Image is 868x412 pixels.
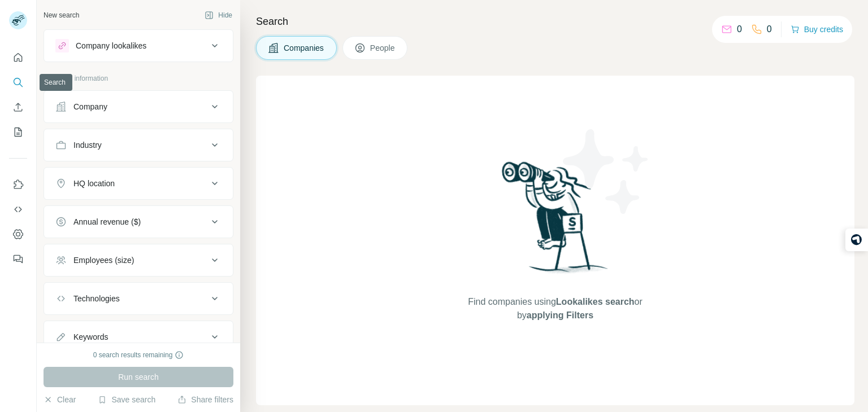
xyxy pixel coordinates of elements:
h4: Search [256,14,854,29]
img: Surfe Illustration - Woman searching with binoculars [497,159,614,284]
div: Employees (size) [73,255,134,266]
p: 0 [767,23,772,36]
button: HQ location [44,170,233,197]
button: Keywords [44,323,233,350]
button: Use Surfe on LinkedIn [9,174,27,195]
button: Annual revenue ($) [44,208,233,235]
div: Keywords [73,331,108,343]
button: Technologies [44,285,233,312]
button: Feedback [9,249,27,269]
p: Company information [44,73,233,84]
p: 0 [737,23,742,36]
span: Find companies using or by [465,295,645,322]
button: Search [9,72,27,93]
span: Companies [284,42,325,54]
button: My lists [9,122,27,142]
div: Company [73,101,107,112]
button: Enrich CSV [9,97,27,117]
span: Lookalikes search [556,297,635,306]
div: HQ location [73,178,115,189]
button: Buy credits [791,21,843,37]
div: Annual revenue ($) [73,216,141,227]
span: People [370,42,396,54]
button: Use Surfe API [9,199,27,220]
div: Industry [73,139,102,151]
button: Company [44,93,233,120]
button: Dashboard [9,224,27,244]
div: Company lookalikes [76,40,146,51]
span: applying Filters [527,310,593,320]
button: Company lookalikes [44,32,233,59]
button: Hide [197,7,240,24]
div: 0 search results remaining [93,350,184,360]
div: New search [44,10,79,20]
img: Surfe Illustration - Stars [555,121,657,222]
button: Industry [44,132,233,159]
button: Clear [44,394,76,405]
button: Share filters [177,394,233,405]
button: Employees (size) [44,247,233,274]
button: Save search [98,394,155,405]
button: Quick start [9,47,27,68]
div: Technologies [73,293,120,304]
